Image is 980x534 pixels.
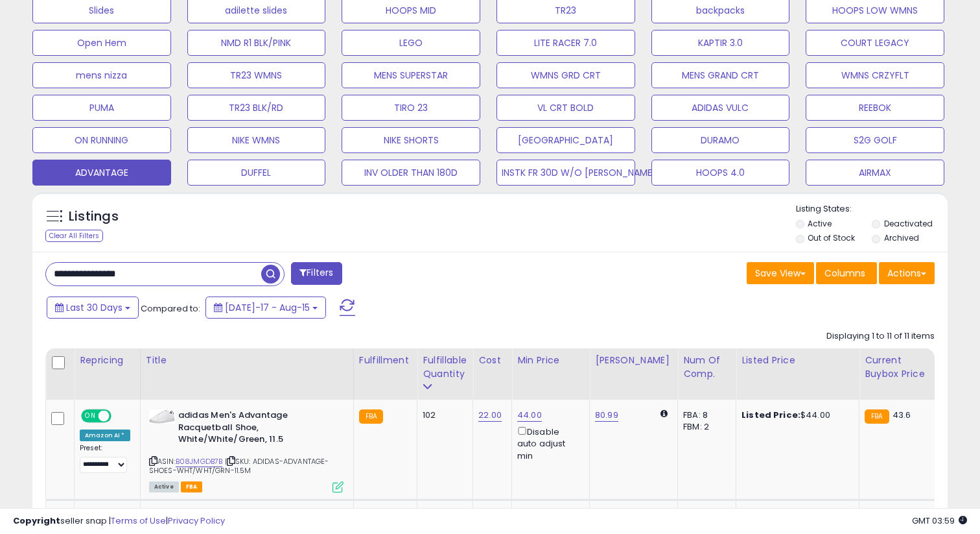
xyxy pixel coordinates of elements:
div: Amazon AI * [80,430,130,441]
button: Open Hem [32,30,171,56]
button: INSTK FR 30D W/O [PERSON_NAME] [496,160,635,186]
span: 43.6 [892,409,911,421]
button: ADVANTAGE [32,160,171,186]
div: FBA: 8 [683,409,726,421]
button: NIKE SHORTS [342,127,480,153]
span: Columns [824,267,865,280]
button: DUFFEL [187,160,326,186]
a: 44.00 [517,409,542,422]
label: Archived [884,232,919,243]
a: 80.99 [595,409,618,422]
button: REEBOK [806,95,944,121]
div: Num of Comp. [683,354,730,381]
button: LEGO [342,30,480,56]
button: Actions [879,262,935,284]
button: NIKE WMNS [187,127,326,153]
button: mens nizza [32,62,171,88]
div: ASIN: [149,409,344,491]
button: MENS GRAND CRT [651,62,790,88]
div: FBM: 2 [683,421,726,433]
img: 31dcD6Q9SnS._SL40_.jpg [149,409,175,424]
div: 102 [423,409,463,421]
label: Out of Stock [808,232,855,243]
span: FBA [181,481,203,492]
button: INV OLDER THAN 180D [342,160,480,186]
p: Listing States: [796,203,948,215]
button: DURAMO [651,127,790,153]
div: Title [146,354,348,367]
label: Active [808,218,832,229]
div: Repricing [80,354,135,367]
small: FBA [865,409,889,424]
div: Listed Price [741,354,854,367]
button: COURT LEGACY [806,30,944,56]
button: MENS SUPERSTAR [342,62,480,88]
button: LITE RACER 7.0 [496,30,635,56]
div: Fulfillable Quantity [423,354,467,381]
div: Preset: [80,444,130,473]
span: ON [82,411,99,422]
span: Last 30 Days [66,301,122,314]
a: Privacy Policy [168,515,225,527]
span: 2025-09-17 03:59 GMT [912,515,967,527]
span: | SKU: ADIDAS-ADVANTAGE-SHOES-WHT/WHT/GRN-11.5M [149,456,329,476]
button: WMNS GRD CRT [496,62,635,88]
div: Displaying 1 to 11 of 11 items [826,330,935,343]
a: 22.00 [478,409,502,422]
a: B08JMGDB7B [176,456,223,467]
button: TIRO 23 [342,95,480,121]
button: HOOPS 4.0 [651,160,790,186]
div: Clear All Filters [45,230,103,242]
button: VL CRT BOLD [496,95,635,121]
button: PUMA [32,95,171,121]
span: Compared to: [141,302,200,315]
button: ADIDAS VULC [651,95,790,121]
h5: Listings [69,208,119,226]
span: OFF [110,411,130,422]
label: Deactivated [884,218,933,229]
div: seller snap | | [13,515,225,528]
div: $44.00 [741,409,849,421]
div: Cost [478,354,506,367]
button: Last 30 Days [47,297,139,319]
button: NMD R1 BLK/PINK [187,30,326,56]
button: [DATE]-17 - Aug-15 [205,297,326,319]
b: Listed Price: [741,409,800,421]
button: TR23 WMNS [187,62,326,88]
button: Columns [816,262,877,284]
div: Disable auto adjust min [517,424,579,462]
b: adidas Men's Advantage Racquetball Shoe, White/White/Green, 11.5 [178,409,336,449]
button: ON RUNNING [32,127,171,153]
button: WMNS CRZYFLT [806,62,944,88]
button: TR23 BLK/RD [187,95,326,121]
small: FBA [359,409,383,424]
span: All listings currently available for purchase on Amazon [149,481,179,492]
div: [PERSON_NAME] [595,354,672,367]
button: S2G GOLF [806,127,944,153]
strong: Copyright [13,515,60,527]
span: [DATE]-17 - Aug-15 [225,301,310,314]
a: Terms of Use [111,515,166,527]
button: Save View [747,262,814,284]
div: Fulfillment [359,354,412,367]
button: AIRMAX [806,160,944,186]
div: Current Buybox Price [865,354,931,381]
button: [GEOGRAPHIC_DATA] [496,127,635,153]
button: Filters [291,262,342,285]
button: KAPTIR 3.0 [651,30,790,56]
div: Min Price [517,354,584,367]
